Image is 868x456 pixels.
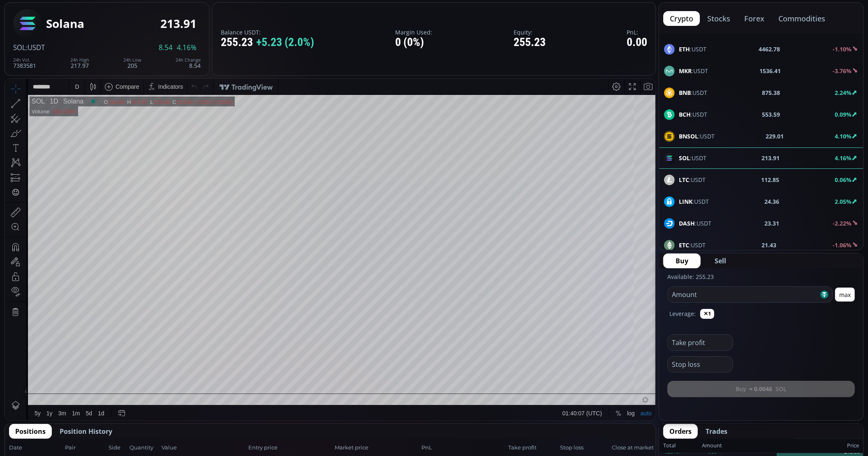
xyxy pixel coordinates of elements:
b: -1.10% [833,45,852,53]
span: :USDT [679,175,706,184]
span: :USDT [679,110,707,119]
button: Orders [663,424,698,439]
span: :USDT [679,197,709,206]
div: Compare [111,5,134,11]
span: :USDT [679,219,711,228]
b: LINK [679,198,692,205]
span: :USDT [679,241,706,249]
div: Indicators [153,5,178,11]
b: 875.38 [762,88,780,97]
span: Side [109,444,127,452]
div: Amount [702,440,722,451]
div: 0 (0%) [395,36,432,49]
span: :USDT [679,67,708,75]
div: 0.00 [627,36,647,49]
div: log [622,331,630,338]
b: ETC [679,241,689,249]
div: 1D [40,19,53,26]
button: Buy [663,253,701,268]
span: Stop loss [560,444,609,452]
span: Entry price [248,444,333,452]
div: Go to [110,327,123,342]
b: BNB [679,89,691,97]
button: crypto [663,11,700,26]
button: Trades [699,424,734,439]
span: Quantity [130,444,159,452]
div: 255.23 [221,36,314,49]
span: Buy [676,256,688,266]
div: Hide Drawings Toolbar [19,307,23,318]
div: 1m [67,331,75,338]
b: 21.43 [762,241,777,249]
span: 01:40:07 (UTC) [558,331,597,338]
div: 5d [81,331,88,338]
div: Toggle Auto Scale [633,327,650,342]
span: Take profit [508,444,558,452]
div: Price [722,440,859,451]
b: 23.31 [765,219,780,228]
button: commodities [772,11,832,26]
span: Position History [60,426,112,436]
b: 2.05% [835,198,852,205]
span: Close at market [612,444,651,452]
div: −0.53 (−0.25%) [191,20,228,26]
span: 8.54 [159,44,173,51]
b: 4462.78 [759,45,780,53]
div: 619.472K [48,30,71,36]
span: Pair [65,444,106,452]
div: 212.00 [149,20,165,26]
label: Leverage: [669,309,696,318]
div: 214.43 [103,20,120,26]
b: 112.85 [761,175,779,184]
label: Equity: [514,29,546,35]
label: Balance USDT: [221,29,314,35]
b: BNSOL [679,132,698,140]
b: -2.22% [833,219,852,227]
span: :USDT [26,43,45,52]
span: Trades [706,426,727,436]
label: PnL: [627,29,647,35]
div: Solana [53,19,79,26]
span: Value [162,444,246,452]
b: 229.01 [766,132,784,140]
button: max [835,288,855,302]
div: auto [636,331,647,338]
label: Margin Used: [395,29,432,35]
b: 0.06% [835,176,852,184]
div: D [70,5,74,11]
div: Solana [46,17,84,30]
b: ETH [679,45,690,53]
div: 24h Low [123,58,141,62]
div: 1y [42,331,48,338]
span: Market price [335,444,419,452]
b: LTC [679,176,689,184]
b: -3.76% [833,67,852,75]
div: 217.97 [127,20,143,26]
div: Toggle Percentage [608,327,619,342]
b: 553.59 [762,110,780,119]
span: Positions [15,426,46,436]
div: 7383581 [13,58,36,69]
span: Orders [669,426,692,436]
b: BCH [679,111,691,118]
span: 4.16% [177,44,197,51]
span: Date [9,444,62,452]
label: Available: 255.23 [667,273,714,281]
button: Position History [53,424,118,439]
b: 0.09% [835,111,852,118]
b: -1.06% [833,241,852,249]
span: :USDT [679,132,715,140]
button: Sell [702,253,738,268]
div: H [122,20,126,26]
b: MKR [679,67,692,75]
b: 4.10% [835,132,852,140]
div: Toggle Log Scale [619,327,633,342]
b: 2.24% [835,89,852,97]
button: 01:40:07 (UTC) [555,327,600,342]
div: O [99,20,103,26]
span: Sell [715,256,726,266]
button: forex [738,11,771,26]
div: 255.23 [514,36,546,49]
div: 205 [123,58,141,69]
button: stocks [701,11,737,26]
